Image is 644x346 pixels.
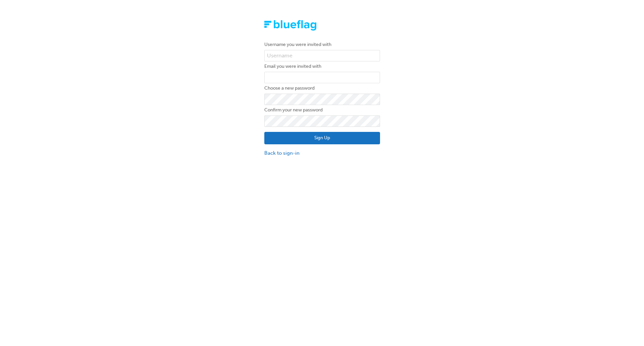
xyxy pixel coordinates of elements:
[264,132,380,145] button: Sign Up
[264,62,380,70] label: Email you were invited with
[264,149,380,157] a: Back to sign-in
[264,84,380,92] label: Choose a new password
[264,41,380,49] label: Username you were invited with
[264,50,380,61] input: Username
[264,106,380,114] label: Confirm your new password
[264,20,317,31] img: Trak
